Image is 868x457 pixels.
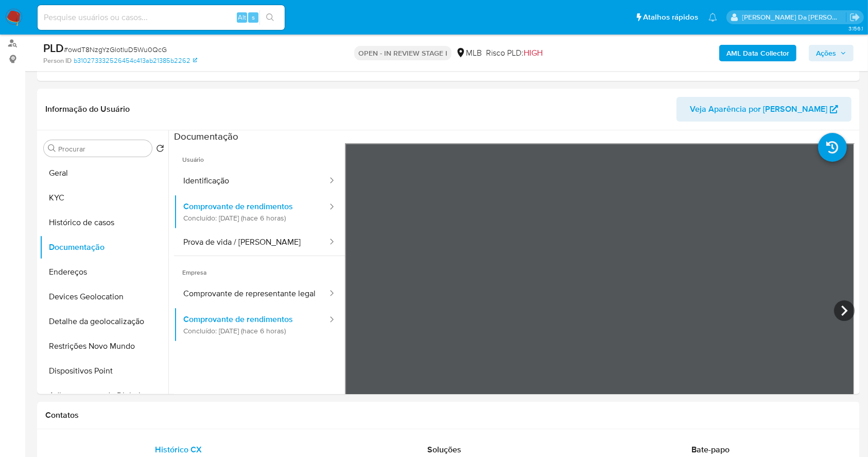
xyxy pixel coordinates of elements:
[43,56,72,65] b: Person ID
[156,144,164,156] button: Retornar ao pedido padrão
[40,309,168,334] button: Detalhe da geolocalização
[708,13,717,22] a: Notificações
[43,40,64,56] b: PLD
[48,144,56,153] button: Procurar
[40,161,168,185] button: Geral
[40,383,168,408] button: Adiantamentos de Dinheiro
[252,12,255,22] span: s
[524,47,543,59] span: HIGH
[40,185,168,210] button: KYC
[155,444,202,455] span: Histórico CX
[40,210,168,235] button: Histórico de casos
[259,10,281,25] button: search-icon
[40,334,168,359] button: Restrições Novo Mundo
[676,97,852,122] button: Veja Aparência por [PERSON_NAME]
[354,46,452,60] p: OPEN - IN REVIEW STAGE I
[809,45,854,61] button: Ações
[40,260,168,284] button: Endereços
[40,284,168,309] button: Devices Geolocation
[58,144,148,154] input: Procurar
[38,11,285,24] input: Pesquise usuários ou casos...
[486,47,543,59] span: Risco PLD:
[427,444,461,455] span: Soluções
[40,359,168,383] button: Dispositivos Point
[690,97,827,122] span: Veja Aparência por [PERSON_NAME]
[64,44,167,55] span: # owdT8NzgYzGlotluD5Wu0QcG
[719,45,796,61] button: AML Data Collector
[849,12,860,23] a: Sair
[816,45,836,61] span: Ações
[691,444,730,455] span: Bate-papo
[726,45,789,61] b: AML Data Collector
[456,47,482,59] div: MLB
[742,12,846,22] p: patricia.varelo@mercadopago.com.br
[643,12,698,23] span: Atalhos rápidos
[848,24,863,32] span: 3.156.1
[74,56,197,65] a: b310273332526454c413ab21385b2262
[45,104,130,114] h1: Informação do Usuário
[45,410,852,420] h1: Contatos
[238,12,246,22] span: Alt
[40,235,168,260] button: Documentação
